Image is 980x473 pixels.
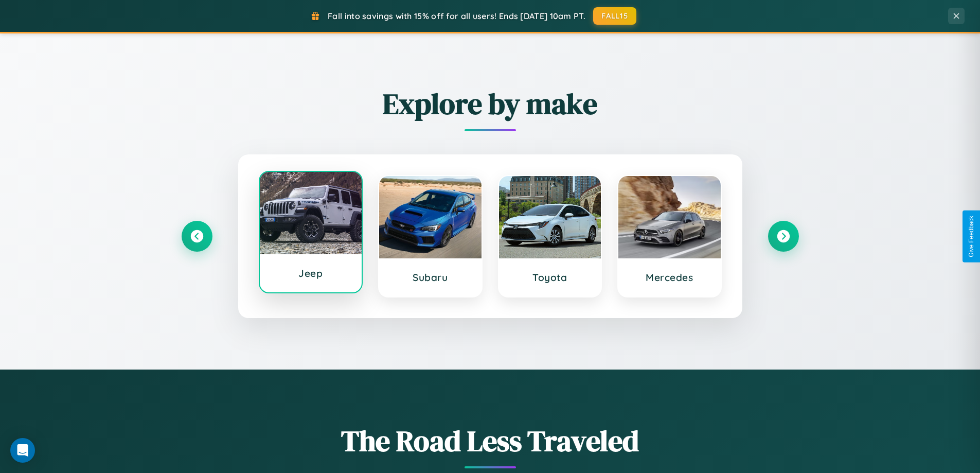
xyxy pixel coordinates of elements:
[270,267,352,279] h3: Jeep
[10,438,35,463] div: Open Intercom Messenger
[328,11,585,21] span: Fall into savings with 15% off for all users! Ends [DATE] 10am PT.
[593,7,636,25] button: FALL15
[182,421,799,461] h1: The Road Less Traveled
[968,216,975,257] div: Give Feedback
[509,271,591,284] h3: Toyota
[389,271,471,284] h3: Subaru
[182,84,799,124] h2: Explore by make
[629,271,710,284] h3: Mercedes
